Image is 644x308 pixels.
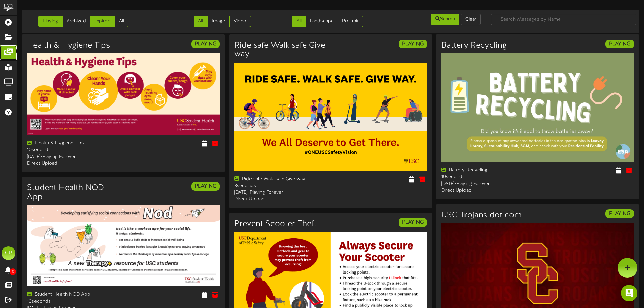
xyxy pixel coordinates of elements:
div: Ride safe Walk safe Give way [234,176,326,183]
a: Landscape [306,16,338,27]
div: [DATE] - Playing Forever [27,153,118,160]
strong: PLAYING [195,41,216,47]
div: 10 seconds [441,174,532,181]
h3: USC Trojans dot com [441,211,522,220]
div: Battery Recycling [441,167,532,174]
a: Playing [38,16,63,27]
div: 10 seconds [27,298,118,305]
img: 901c70e3-d5d1-47ec-b6e5-7b13eb06037f.jpg [441,53,634,162]
div: Direct Upload [441,187,532,194]
a: All [194,16,208,27]
a: Portrait [338,16,363,27]
div: Student Health NOD App [27,291,118,298]
a: Expired [90,16,115,27]
input: -- Search Messages by Name -- [491,14,636,25]
div: Health & Hygiene Tips [27,140,118,147]
div: Direct Upload [27,160,118,167]
a: All [115,16,128,27]
img: 69bb3e77-2405-4214-bb11-12b0dc5b5bab.jpg [27,53,220,135]
button: Clear [461,14,481,25]
strong: PLAYING [609,211,630,217]
div: Open Intercom Messenger [621,285,637,301]
h3: Student Health NOD App [27,184,118,202]
h3: Prevent Scooter Theft [234,220,317,229]
div: 8 seconds [234,183,326,189]
img: 86ddd955-4269-4ec9-b13f-6e1187d40842.png [234,63,427,171]
div: CP [2,246,15,260]
div: 10 seconds [27,147,118,153]
div: [DATE] - Playing Forever [441,181,532,187]
div: [DATE] - Playing Forever [234,189,326,196]
a: Image [207,16,230,27]
strong: PLAYING [402,219,424,226]
div: Direct Upload [234,196,326,203]
img: 8d0fa12d-20cf-4f3b-832a-7675f361d72e.jpg [27,205,220,286]
span: 0 [10,268,16,275]
a: Video [229,16,251,27]
h3: Battery Recycling [441,41,507,50]
a: All [292,16,306,27]
strong: PLAYING [609,41,630,47]
h3: Ride safe Walk safe Give way [234,41,326,59]
h3: Health & Hygiene Tips [27,41,110,50]
strong: PLAYING [195,183,216,189]
a: Archived [62,16,90,27]
button: Search [431,14,459,25]
strong: PLAYING [402,41,424,47]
